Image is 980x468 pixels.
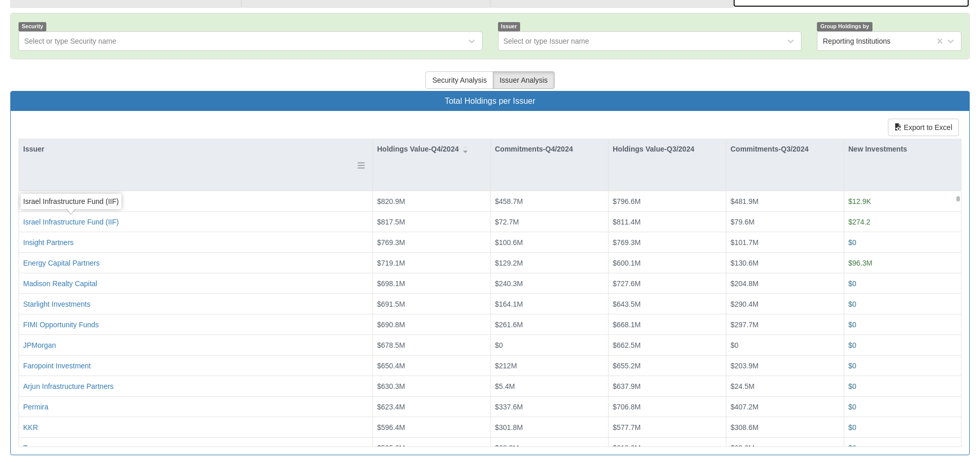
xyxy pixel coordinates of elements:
h3: Total Holdings per Issuer [19,97,961,106]
span: $290.4M [730,300,758,308]
span: $96.3M [848,259,872,267]
button: Tene [23,443,39,453]
span: $668.1M [613,321,640,329]
span: $719.1M [377,259,405,267]
span: Issuer [498,22,521,31]
span: $769.3M [613,238,640,247]
button: JPMorgan [23,340,56,350]
span: $5.4M [495,382,515,390]
span: $618.2M [613,444,640,452]
button: KKR [23,422,38,433]
span: $577.7M [613,423,640,432]
span: $727.6M [613,279,640,288]
span: $130.6M [730,259,758,267]
span: $662.5M [613,341,640,349]
span: $623.4M [377,403,405,411]
span: $68.3M [495,444,519,452]
span: $706.8M [613,403,640,411]
span: $811.4M [613,218,640,226]
span: $698.1M [377,279,405,288]
span: $817.5M [377,218,405,226]
span: $458.7M [495,197,523,205]
span: $337.6M [495,403,523,411]
div: Commitments-Q4/2024 [491,139,608,159]
button: Energy Capital Partners [23,258,100,268]
span: $79.6M [730,218,755,226]
span: $100.6M [495,238,523,247]
span: $69.2M [730,444,755,452]
span: $0 [848,423,857,432]
span: $24.5M [730,382,755,390]
div: Commitments-Q3/2024 [726,139,844,159]
span: $72.7M [495,218,519,226]
button: Faropoint Investment [23,361,91,371]
div: Issuer [19,139,372,159]
span: $655.2M [613,362,640,370]
span: $240.3M [495,279,523,288]
button: Issuer Analysis [493,71,554,89]
div: Holdings Value-Q3/2024 [609,139,726,159]
span: $690.8M [377,321,405,329]
span: $0 [848,279,857,288]
span: $678.5M [377,341,405,349]
span: $650.4M [377,362,405,370]
div: Israel Infrastructure Fund (IIF) [21,194,121,209]
span: $637.9M [613,382,640,390]
span: Security [19,22,46,31]
span: $630.3M [377,382,405,390]
span: $0 [848,403,857,411]
button: Permira [23,402,48,412]
span: $164.1M [495,300,523,308]
span: $0 [848,238,857,247]
span: $0 [848,341,857,349]
span: $261.6M [495,321,523,329]
span: $820.9M [377,197,405,205]
span: $297.7M [730,321,758,329]
div: Israel Infrastructure Fund (IIF) [23,217,119,227]
span: $643.5M [613,300,640,308]
span: $301.8M [495,423,523,432]
div: Holdings Value-Q4/2024 [373,139,490,159]
span: $0 [495,341,503,349]
button: Arjun Infrastructure Partners [23,381,114,391]
span: $308.6M [730,423,758,432]
button: Starlight Investments [23,299,91,309]
span: $212M [495,362,517,370]
span: $0 [848,382,857,390]
span: $481.9M [730,197,758,205]
button: FIMI Opportunity Funds [23,320,99,330]
span: $595.6M [377,444,405,452]
div: New Investments [844,139,961,159]
span: $203.9M [730,362,758,370]
span: $129.2M [495,259,523,267]
span: $204.8M [730,279,758,288]
div: Reporting Institutions [823,36,890,46]
div: Select or type Issuer name [504,36,590,46]
span: Group Holdings by [817,22,872,31]
span: $691.5M [377,300,405,308]
span: $596.4M [377,423,405,432]
span: $0 [848,444,857,452]
button: Insight Partners [23,237,74,248]
span: $0 [848,321,857,329]
span: $101.7M [730,238,758,247]
span: $407.2M [730,403,758,411]
button: Export to Excel [888,119,959,136]
span: $0 [848,300,857,308]
button: Madison Realty Capital [23,278,97,289]
span: $796.6M [613,197,640,205]
span: $274.2 [848,218,870,226]
span: $0 [730,341,739,349]
span: $600.1M [613,259,640,267]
